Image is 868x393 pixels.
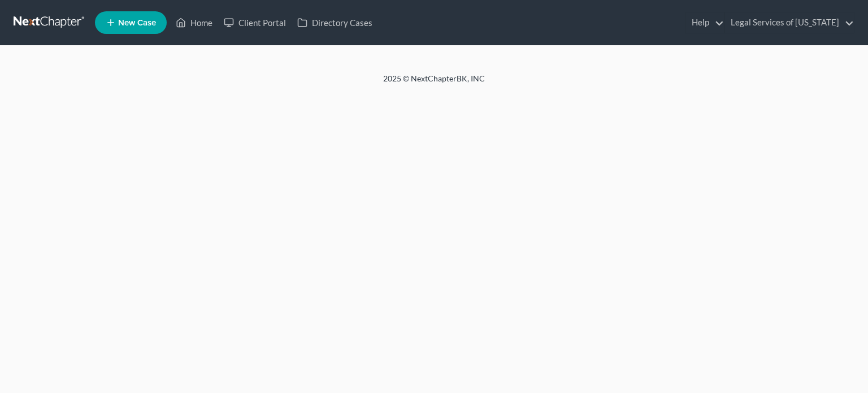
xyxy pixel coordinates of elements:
a: Home [170,12,218,33]
a: Directory Cases [292,12,378,33]
a: Client Portal [218,12,292,33]
div: 2025 © NextChapterBK, INC [112,73,756,93]
new-legal-case-button: New Case [95,11,167,34]
a: Help [686,12,724,33]
a: Legal Services of [US_STATE] [725,12,854,33]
